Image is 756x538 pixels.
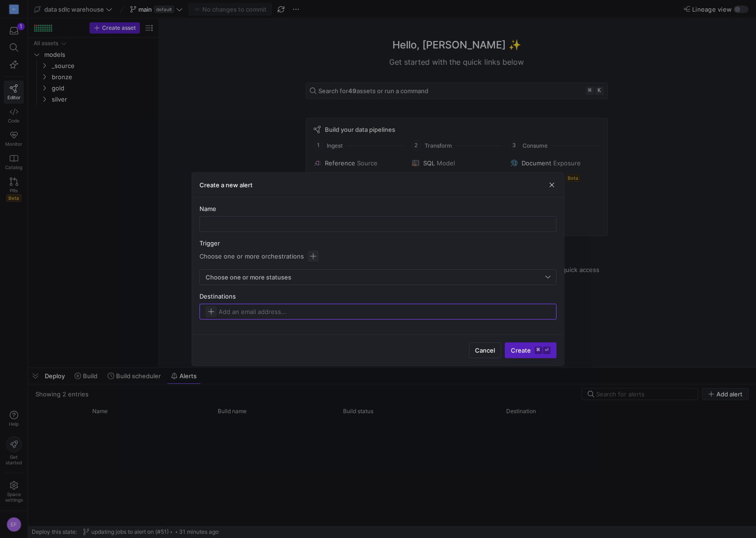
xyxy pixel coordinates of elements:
span: Choose one or more statuses [206,273,291,281]
span: Name [199,205,216,212]
div: Destinations [199,293,557,300]
kbd: ⌘ [535,347,542,354]
div: Choose one or more orchestrations [199,252,304,260]
span: Create [511,347,550,354]
button: Create⌘⏎ [505,342,557,358]
kbd: ⏎ [543,347,550,354]
input: Add an email address... [219,308,314,315]
span: Cancel [475,347,495,354]
div: Trigger [199,239,557,247]
h3: Create a new alert [199,181,253,189]
button: Cancel [469,342,501,358]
